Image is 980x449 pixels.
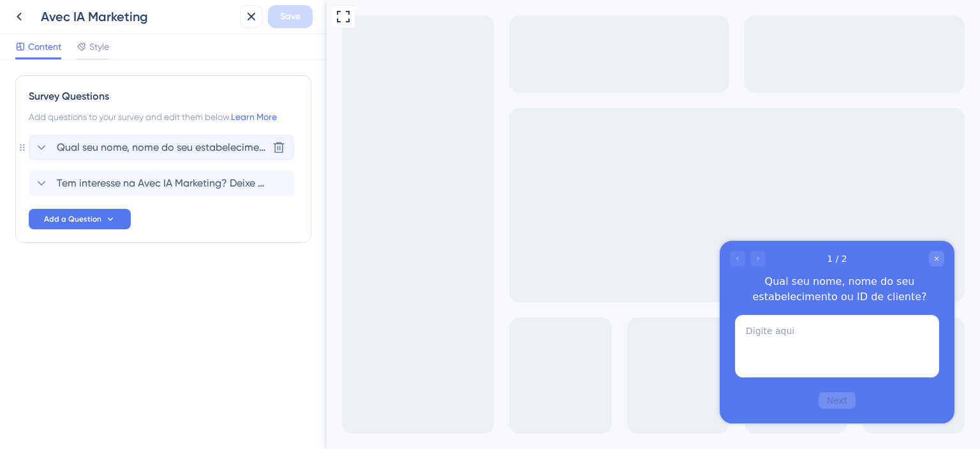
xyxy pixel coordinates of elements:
[29,209,131,229] button: Add a Question
[29,89,298,104] div: Survey Questions
[231,112,277,122] a: Learn More
[57,176,267,191] span: Tem interesse na Avec IA Marketing? Deixe seu WhatsApp para contato.
[393,241,628,423] iframe: UserGuiding Survey
[268,5,313,28] button: Save
[44,214,101,224] span: Add a Question
[89,39,109,54] span: Style
[280,9,301,24] span: Save
[29,109,298,125] div: Add questions to your survey and edit them below.
[41,8,235,26] div: Avec IA Marketing
[57,140,267,155] span: Qual seu nome, nome do seu estabelecimento ou ID de cliente?
[28,39,61,54] span: Content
